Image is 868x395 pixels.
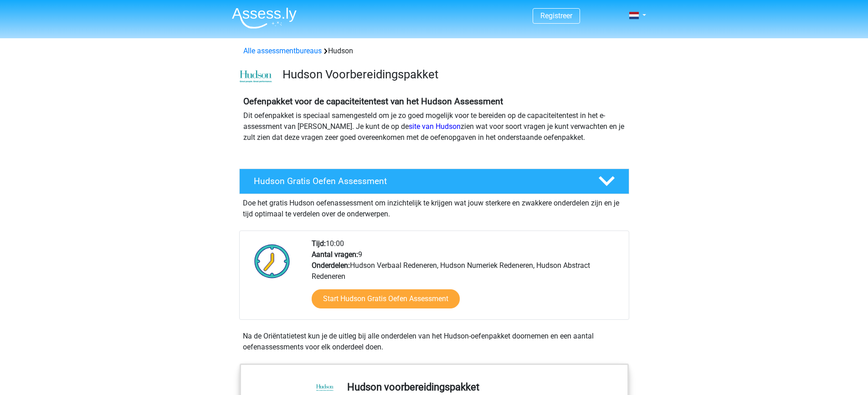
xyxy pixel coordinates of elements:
h3: Hudson Voorbereidingspakket [282,67,622,82]
img: Assessly [232,7,297,29]
img: Klok [249,238,295,284]
b: Aantal vragen: [312,250,358,259]
h4: Hudson Gratis Oefen Assessment [254,176,584,186]
a: Start Hudson Gratis Oefen Assessment [312,289,460,308]
b: Tijd: [312,239,326,248]
a: Registreer [540,11,572,20]
div: Doe het gratis Hudson oefenassessment om inzichtelijk te krijgen wat jouw sterkere en zwakkere on... [239,194,629,220]
a: Alle assessmentbureaus [243,46,322,55]
div: Na de Oriëntatietest kun je de uitleg bij alle onderdelen van het Hudson-oefenpakket doornemen en... [239,331,629,353]
img: cefd0e47479f4eb8e8c001c0d358d5812e054fa8.png [240,70,272,83]
b: Onderdelen: [312,261,350,270]
div: Hudson [240,46,629,56]
a: Hudson Gratis Oefen Assessment [236,169,633,194]
p: Dit oefenpakket is speciaal samengesteld om je zo goed mogelijk voor te bereiden op de capaciteit... [243,110,625,143]
b: Oefenpakket voor de capaciteitentest van het Hudson Assessment [243,96,503,107]
a: site van Hudson [409,122,461,131]
div: 10:00 9 Hudson Verbaal Redeneren, Hudson Numeriek Redeneren, Hudson Abstract Redeneren [305,238,628,319]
